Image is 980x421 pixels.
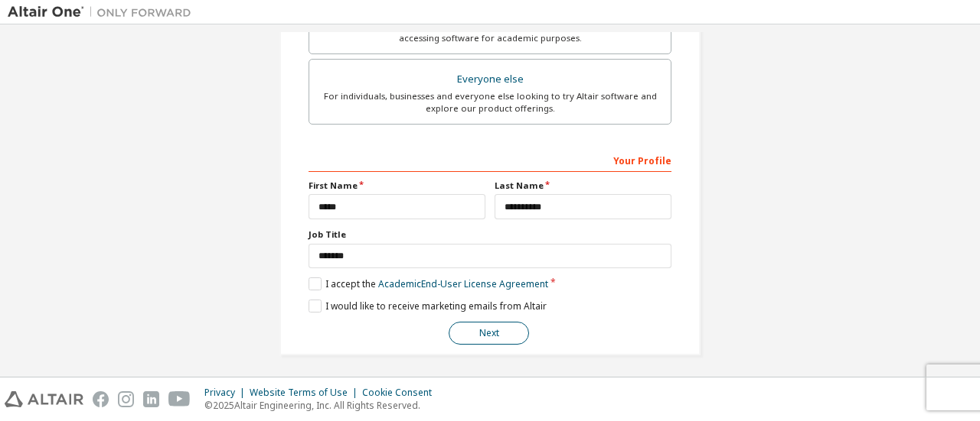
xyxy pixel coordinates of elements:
p: © 2025 Altair Engineering, Inc. All Rights Reserved. [204,399,441,412]
label: First Name [309,180,485,192]
label: Job Title [309,228,671,241]
div: Cookie Consent [362,387,441,399]
img: instagram.svg [118,391,134,407]
div: Privacy [204,387,250,399]
label: I accept the [309,277,548,290]
a: Academic End-User License Agreement [378,277,548,290]
img: Altair One [8,5,199,20]
div: For individuals, businesses and everyone else looking to try Altair software and explore our prod... [318,90,661,115]
label: I would like to receive marketing emails from Altair [309,300,547,313]
div: For faculty & administrators of academic institutions administering students and accessing softwa... [318,20,661,44]
label: Last Name [495,180,671,192]
div: Your Profile [309,147,671,172]
button: Next [449,322,529,345]
img: facebook.svg [93,391,109,407]
img: altair_logo.svg [5,391,83,407]
div: Everyone else [318,69,661,90]
img: linkedin.svg [143,391,159,407]
img: youtube.svg [168,391,191,407]
div: Website Terms of Use [250,387,362,399]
